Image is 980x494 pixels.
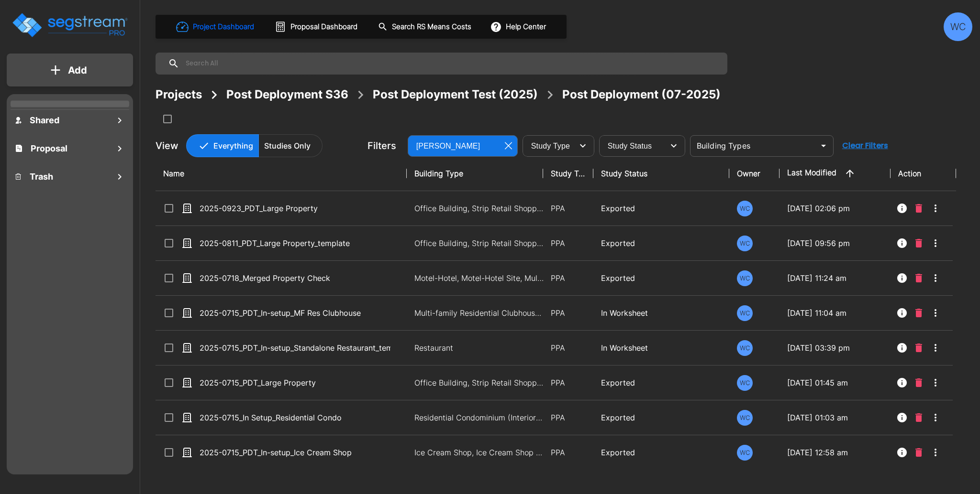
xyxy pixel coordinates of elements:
div: WC [737,201,753,216]
p: 2025-0715_PDT_In-setup_Standalone Restaurant_template [200,342,390,354]
img: Logo [11,11,128,39]
p: PPA [551,447,586,458]
button: Info [892,303,912,322]
button: Info [892,408,912,427]
th: Study Type [543,156,593,191]
p: [DATE] 01:03 am [787,412,883,423]
button: Delete [912,268,926,288]
th: Owner [729,156,780,191]
button: Delete [912,443,926,462]
div: Select [524,132,573,159]
button: Search RS Means Costs [374,18,477,36]
button: Info [892,268,912,288]
button: Delete [912,338,926,357]
th: Building Type [407,156,543,191]
p: PPA [551,342,586,354]
p: 2025-0715_PDT_Large Property [200,377,390,388]
p: [DATE] 02:06 pm [787,203,883,214]
button: Delete [912,234,926,253]
button: Info [892,373,912,392]
p: Exported [601,203,722,214]
div: WC [737,270,753,286]
p: [DATE] 01:45 am [787,377,883,388]
div: Select [410,132,501,159]
p: Motel-Hotel, Motel-Hotel Site, Multi-family Residential Clubhouse, Multi-Family Residential Site [414,272,544,284]
p: Exported [601,237,722,249]
button: Everything [186,134,259,157]
div: Post Deployment (07-2025) [562,86,721,103]
p: Residential Condominium (Interior Only) [414,412,544,423]
h1: Trash [30,170,53,183]
span: Study Status [608,142,652,150]
p: PPA [551,272,586,284]
div: WC [737,410,753,426]
button: Add [7,56,133,84]
p: Ice Cream Shop, Ice Cream Shop Site [414,447,544,458]
p: Add [68,63,87,77]
p: 2025-0715_PDT_In-setup_Ice Cream Shop [200,447,390,458]
input: Building Types [693,139,815,152]
th: Name [156,156,407,191]
th: Last Modified [780,156,891,191]
p: Everything [213,140,253,151]
p: Restaurant [414,342,544,354]
button: More-Options [926,199,945,218]
p: PPA [551,307,586,319]
button: Delete [912,199,926,218]
button: Studies Only [258,134,323,157]
button: More-Options [926,268,945,288]
p: PPA [551,377,586,388]
p: Exported [601,272,722,284]
p: [DATE] 12:58 am [787,447,883,458]
p: [DATE] 03:39 pm [787,342,883,354]
p: 2025-0715_PDT_In-setup_MF Res Clubhouse [200,307,390,319]
p: PPA [551,412,586,423]
button: More-Options [926,443,945,462]
h1: Search RS Means Costs [392,21,471,32]
input: Search All [179,53,723,75]
button: Help Center [488,18,550,36]
button: Proposal Dashboard [271,17,363,37]
div: WC [737,375,753,391]
div: WC [737,445,753,461]
div: Post Deployment Test (2025) [373,86,538,103]
div: WC [737,340,753,356]
button: Delete [912,408,926,427]
p: Exported [601,377,722,388]
p: 2025-0811_PDT_Large Property_template [200,237,390,249]
div: Select [601,132,664,159]
button: More-Options [926,338,945,357]
p: Filters [367,139,396,153]
button: More-Options [926,373,945,392]
button: Delete [912,303,926,322]
p: In Worksheet [601,307,722,319]
p: Studies Only [264,140,311,151]
button: More-Options [926,303,945,322]
div: Post Deployment S36 [226,86,348,103]
div: WC [944,12,972,41]
p: 2025-0715_In Setup_Residential Condo [200,412,390,423]
p: View [156,139,178,153]
button: Project Dashboard [172,16,259,37]
p: [DATE] 09:56 pm [787,237,883,249]
div: Platform [186,134,323,157]
th: Study Status [593,156,729,191]
p: 2025-0718_Merged Property Check [200,272,390,284]
button: More-Options [926,234,945,253]
p: Exported [601,412,722,423]
button: Info [892,234,912,253]
h1: Proposal [31,142,67,155]
span: Study Type [531,142,570,150]
p: Office Building, Strip Retail Shopping Center, Office Warehouse/Light Mftg Building, Strip Retail... [414,203,544,214]
h1: Project Dashboard [193,21,254,32]
div: Projects [156,86,202,103]
p: 2025-0923_PDT_Large Property [200,203,390,214]
h1: Proposal Dashboard [290,21,357,32]
button: More-Options [926,408,945,427]
th: Action [891,156,956,191]
p: Multi-family Residential Clubhouse, Multi-Family Residential Site [414,307,544,319]
p: [DATE] 11:24 am [787,272,883,284]
p: Office Building, Strip Retail Shopping Center, Strip Retail Shopping Center, Strip Retail Shoppin... [414,237,544,249]
button: Info [892,338,912,357]
button: Info [892,443,912,462]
